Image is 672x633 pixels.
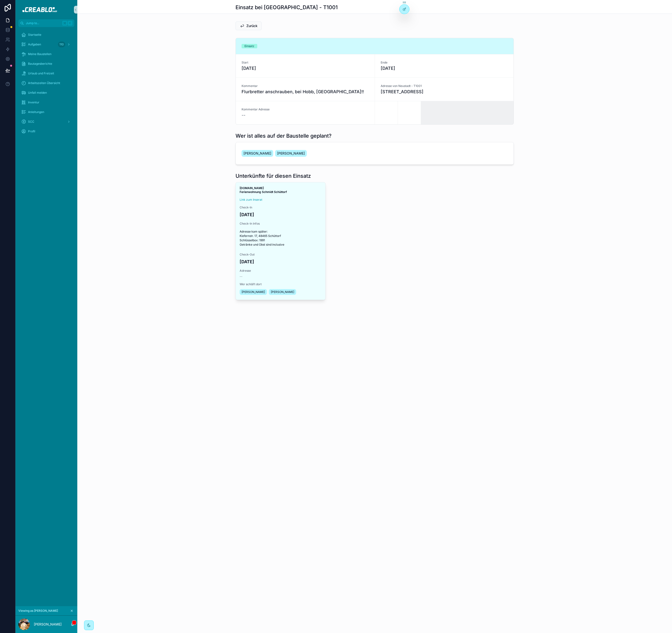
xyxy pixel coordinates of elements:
[242,65,369,72] span: [DATE]
[240,269,322,273] span: Adresse
[28,91,47,95] span: Unfall melden
[381,88,508,95] span: [STREET_ADDRESS]
[243,151,271,156] span: [PERSON_NAME]
[28,62,52,66] span: Bautagesberichte
[28,120,34,124] span: SCC
[240,258,322,265] h4: [DATE]
[242,84,258,88] span: Kommentar
[240,222,322,226] span: Check-In Infos
[26,21,60,25] span: Jump to...
[28,100,39,104] span: Inventur
[18,19,74,27] button: Jump to...K
[240,253,322,256] span: Check-Out
[242,107,270,111] span: Kommentar Adresse
[18,127,74,136] a: Profil
[240,211,322,218] h4: [DATE]
[381,84,422,88] span: Adresse von Neustadt - T1001
[236,21,262,30] button: Zurück
[19,6,73,14] img: App logo
[242,88,369,95] span: Flurbretter anschrauben, bei Hobb, [GEOGRAPHIC_DATA]!!
[68,21,72,25] span: K
[28,43,41,46] span: Aufgaben
[28,110,44,114] span: Anleitungen
[18,30,74,39] a: Startseite
[15,27,77,142] div: scrollable content
[18,69,74,78] a: Urlaub und Freizeit
[240,275,243,278] span: --
[236,132,331,139] h1: Wer ist alles auf der Baustelle geplant?
[244,44,254,48] div: Einsatz
[34,622,62,627] p: [PERSON_NAME]
[277,151,305,156] span: [PERSON_NAME]
[28,33,41,37] span: Startseite
[242,112,245,119] span: --
[271,290,294,294] span: [PERSON_NAME]
[240,206,322,209] span: Check-In
[242,290,265,294] span: [PERSON_NAME]
[18,98,74,107] a: Inventur
[240,198,262,201] a: Link zum Inserat
[381,61,387,64] span: Ende
[28,129,35,133] span: Profil
[18,59,74,68] a: Bautagesberichte
[381,65,508,72] span: [DATE]
[18,117,74,126] a: SCC
[240,186,287,194] strong: [DOMAIN_NAME] Ferienwohnung Schmidt Schüttorf
[28,71,54,75] span: Urlaub und Freizeit
[240,282,322,286] span: Wer schläft dort
[28,52,51,56] span: Meine Baustellen
[28,81,60,85] span: Arbeitszeiten Übersicht
[236,4,338,11] h1: Einsatz bei [GEOGRAPHIC_DATA] - T1001
[246,23,257,28] span: Zurück
[18,609,58,613] span: Viewing as [PERSON_NAME]
[18,50,74,58] a: Meine Baustellen
[58,42,65,47] div: 110
[18,88,74,97] a: Unfall melden
[18,108,74,116] a: Anleitungen
[240,229,322,247] p: Adresse kam später: Kiefernstr. 17, 48465 Schüttorf Schlüsselbox: 1991 Getränke und Obst sind inc...
[18,79,74,87] a: Arbeitszeiten Übersicht
[242,61,248,64] span: Start
[18,40,74,49] a: Aufgaben110
[236,172,311,179] h1: Unterkünfte für diesen Einsatz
